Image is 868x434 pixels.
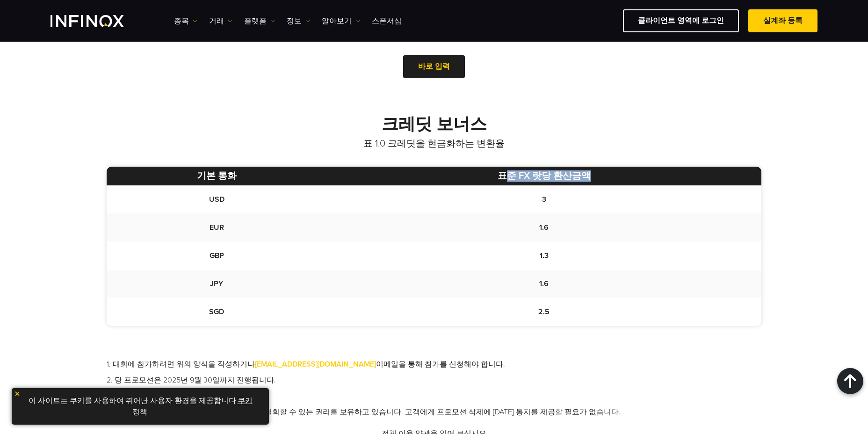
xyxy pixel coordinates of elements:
td: 1.3 [327,242,761,270]
a: [EMAIL_ADDRESS][DOMAIN_NAME] [255,360,376,369]
th: 기본 통화 [107,167,327,185]
a: 실계좌 등록 [748,9,817,32]
li: 2. 당 프로모션은 2025년 9월 30일까지 진행됩니다. [107,375,761,386]
a: 거래 [209,15,232,27]
li: 3. 약관에 언급된 종만만 대상이 되고 집계됩니다. [107,390,761,402]
td: GBP [107,242,327,270]
td: 1.6 [327,213,761,242]
td: JPY [107,270,327,298]
strong: 크레딧 보너스 [382,114,487,134]
a: 플랫폼 [244,15,275,27]
p: 이 사이트는 쿠키를 사용하여 뛰어난 사용자 환경을 제공합니다. . [16,393,264,420]
a: 스폰서십 [372,15,402,27]
td: 2.5 [327,298,761,326]
a: INFINOX Logo [51,15,146,27]
a: 바로 입력 [403,55,465,78]
td: 3 [327,185,761,213]
td: EUR [107,213,327,242]
td: SGD [107,298,327,326]
a: 정보 [287,15,310,27]
th: 표준 FX 랏당 환산금액 [327,167,761,185]
a: 종목 [174,15,197,27]
li: 1. 대회에 참가하려면 위의 양식을 작성하거나 이메일을 통해 참가를 신청해야 합니다. [107,359,761,370]
img: yellow close icon [14,390,21,397]
a: 알아보기 [322,15,360,27]
a: 클라이언트 영역에 로그인 [623,9,739,32]
td: 1.6 [327,270,761,298]
li: 4. INFINOX의 재량에 따라 언제든지 프로모션을 철회할 수 있는 권리를 보유하고 있습니다. 고객에게 프로모션 삭제에 [DATE] 통지를 제공할 필요가 없습니다. [107,406,761,418]
td: USD [107,185,327,213]
p: 표 1.0 크레딧을 현금화하는 변환율 [107,137,761,150]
